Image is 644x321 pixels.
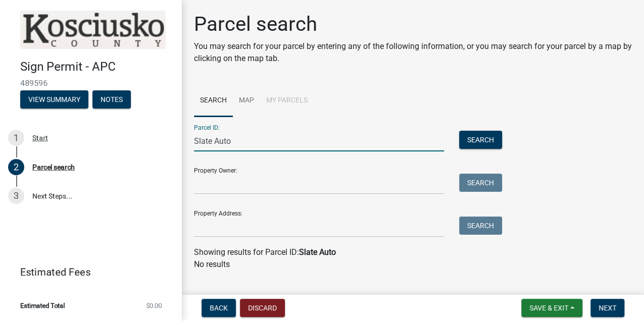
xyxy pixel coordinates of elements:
[194,258,632,271] p: No results
[20,96,88,104] wm-modal-confirm: Summary
[299,247,336,257] strong: Slate Auto
[92,90,131,109] button: Notes
[521,299,582,317] button: Save & Exit
[92,96,131,104] wm-modal-confirm: Notes
[8,262,166,282] a: Estimated Fees
[8,188,24,204] div: 3
[459,217,502,235] button: Search
[32,164,75,171] div: Parcel search
[194,246,632,258] div: Showing results for Parcel ID:
[210,304,228,312] span: Back
[20,11,166,49] img: Kosciusko County, Indiana
[20,302,65,309] span: Estimated Total
[202,299,236,317] button: Back
[20,78,162,88] span: 489596
[459,131,502,149] button: Search
[20,90,88,109] button: View Summary
[146,302,162,309] span: $0.00
[459,174,502,192] button: Search
[590,299,624,317] button: Next
[8,159,24,175] div: 2
[529,304,568,312] span: Save & Exit
[194,40,632,65] p: You may search for your parcel by entering any of the following information, or you may search fo...
[8,130,24,146] div: 1
[32,134,48,141] div: Start
[194,12,632,36] h1: Parcel search
[599,304,616,312] span: Next
[240,299,285,317] button: Discard
[233,85,260,117] a: Map
[20,60,174,74] h4: Sign Permit - APC
[194,85,233,117] a: Search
